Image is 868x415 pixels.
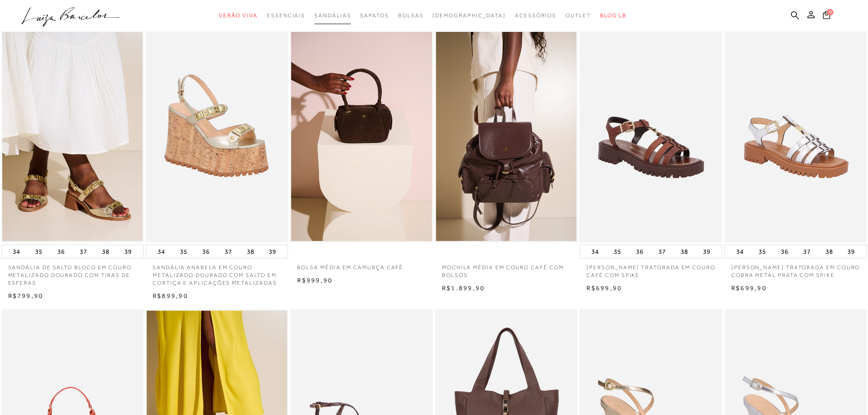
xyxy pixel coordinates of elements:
[600,12,627,19] span: BLOG LB
[266,245,279,258] button: 39
[820,10,833,22] button: 0
[219,12,258,19] span: Verão Viva
[222,245,235,258] button: 37
[8,292,44,299] span: R$799,90
[700,245,713,258] button: 39
[589,245,601,258] button: 34
[267,12,305,19] span: Essenciais
[77,245,90,258] button: 37
[580,30,721,241] a: SANDÁLIA TRATORADA EM COURO CAFÉ COM SPIKE SANDÁLIA TRATORADA EM COURO CAFÉ COM SPIKE
[55,245,67,258] button: 36
[291,30,431,241] img: BOLSA MÉDIA EM CAMURÇA CAFÉ
[177,245,190,258] button: 35
[432,12,506,19] span: [DEMOGRAPHIC_DATA]
[32,245,45,258] button: 35
[153,292,188,299] span: R$899,90
[442,284,485,292] span: R$1.899,90
[291,30,431,241] a: BOLSA MÉDIA EM CAMURÇA CAFÉ BOLSA MÉDIA EM CAMURÇA CAFÉ
[845,245,858,258] button: 39
[633,245,646,258] button: 36
[734,245,746,258] button: 34
[147,30,287,241] a: SANDÁLIA ANABELA EM COURO METALIZADO DOURADO COM SALTO EM CORTIÇA E APLICAÇÕES METALIZADAS SANDÁL...
[360,7,389,24] a: categoryNavScreenReaderText
[314,12,351,19] span: Sandálias
[99,245,112,258] button: 38
[515,12,556,19] span: Acessórios
[823,245,836,258] button: 38
[565,12,591,19] span: Outlet
[801,245,813,258] button: 37
[2,30,143,241] img: SANDÁLIA DE SALTO BLOCO EM COURO METALIZADO DOURADO COM TIRAS DE ESFERAS
[267,7,305,24] a: categoryNavScreenReaderText
[515,7,556,24] a: categoryNavScreenReaderText
[297,277,333,284] span: R$999,90
[398,7,424,24] a: categoryNavScreenReaderText
[10,245,23,258] button: 34
[432,7,506,24] a: noSubCategoriesText
[600,7,627,24] a: BLOG LB
[731,284,767,292] span: R$699,90
[290,258,432,272] a: BOLSA MÉDIA EM CAMURÇA CAFÉ
[2,30,143,241] a: SANDÁLIA DE SALTO BLOCO EM COURO METALIZADO DOURADO COM TIRAS DE ESFERAS SANDÁLIA DE SALTO BLOCO ...
[724,258,867,279] a: [PERSON_NAME] TRATORADA EM COURO COBRA METAL PRATA COM SPIKE
[244,245,257,258] button: 38
[725,30,866,241] img: SANDÁLIA TRATORADA EM COURO COBRA METAL PRATA COM SPIKE
[146,258,288,287] a: SANDÁLIA ANABELA EM COURO METALIZADO DOURADO COM SALTO EM CORTIÇA E APLICAÇÕES METALIZADAS
[436,30,576,241] a: MOCHILA MÉDIA EM COURO CAFÉ COM BOLSOS MOCHILA MÉDIA EM COURO CAFÉ COM BOLSOS
[435,258,577,279] a: MOCHILA MÉDIA EM COURO CAFÉ COM BOLSOS
[155,245,168,258] button: 34
[200,245,212,258] button: 36
[219,7,258,24] a: categoryNavScreenReaderText
[756,245,769,258] button: 35
[778,245,791,258] button: 36
[611,245,624,258] button: 35
[1,258,144,287] a: SANDÁLIA DE SALTO BLOCO EM COURO METALIZADO DOURADO COM TIRAS DE ESFERAS
[314,7,351,24] a: categoryNavScreenReaderText
[147,30,287,241] img: SANDÁLIA ANABELA EM COURO METALIZADO DOURADO COM SALTO EM CORTIÇA E APLICAÇÕES METALIZADAS
[678,245,691,258] button: 38
[580,30,721,241] img: SANDÁLIA TRATORADA EM COURO CAFÉ COM SPIKE
[656,245,668,258] button: 37
[827,9,833,15] span: 0
[398,12,424,19] span: Bolsas
[725,30,866,241] a: SANDÁLIA TRATORADA EM COURO COBRA METAL PRATA COM SPIKE SANDÁLIA TRATORADA EM COURO COBRA METAL P...
[565,7,591,24] a: categoryNavScreenReaderText
[360,12,389,19] span: Sapatos
[580,258,722,279] a: [PERSON_NAME] TRATORADA EM COURO CAFÉ COM SPIKE
[586,284,622,292] span: R$699,90
[436,30,576,241] img: MOCHILA MÉDIA EM COURO CAFÉ COM BOLSOS
[122,245,134,258] button: 39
